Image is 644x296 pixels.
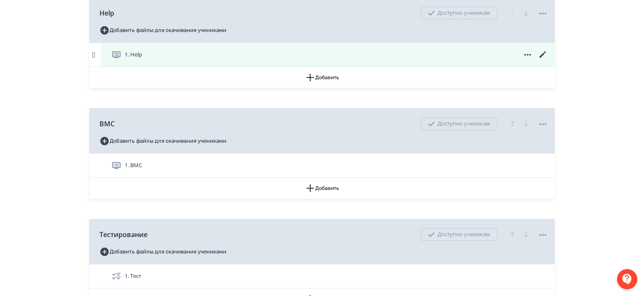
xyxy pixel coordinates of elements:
span: Тестирование [99,229,148,240]
button: Добавить файлы для скачивания учениками [99,245,226,259]
span: BMC [99,119,115,129]
span: Help [99,8,114,18]
span: 1. Help [125,51,142,59]
div: 1. Help [89,43,555,67]
div: Доступно ученикам [421,228,497,241]
button: Добавить [89,67,555,88]
span: 1. ВМС [125,161,142,170]
button: Добавить файлы для скачивания учениками [99,134,226,148]
button: Добавить файлы для скачивания учениками [99,24,226,37]
div: Доступно ученикам [421,117,497,130]
span: 1. Тест [125,272,141,280]
button: Добавить [89,178,555,199]
div: 1. Тест [89,264,555,288]
div: Доступно ученикам [421,7,497,19]
div: 1. ВМС [89,154,555,178]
